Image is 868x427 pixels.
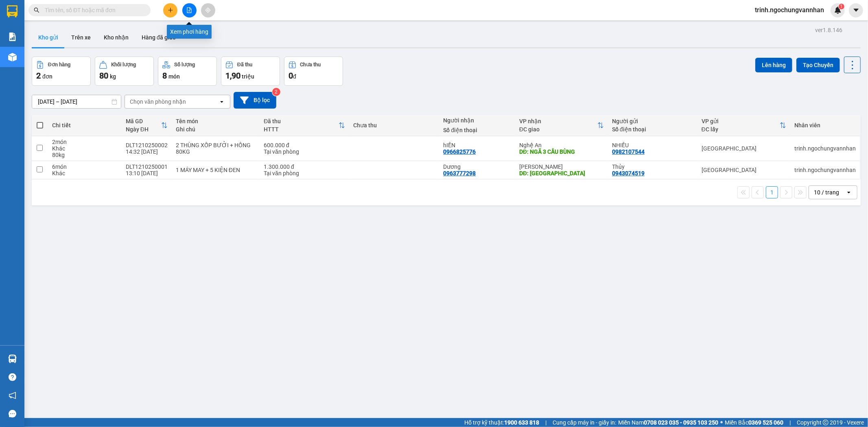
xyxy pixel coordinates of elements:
[8,53,17,61] img: warehouse-icon
[612,170,645,176] div: 0943074519
[176,167,256,173] div: 1 MÁY MAY + 5 KIỆN ĐEN
[32,95,121,108] input: Select a date range.
[264,126,339,133] div: HTTT
[840,4,843,9] span: 1
[794,122,856,129] div: Nhân viên
[135,28,182,47] button: Hàng đã giao
[126,170,168,176] div: 13:10 [DATE]
[52,152,118,158] div: 80 kg
[52,122,118,129] div: Chi tiết
[174,62,195,68] div: Số lượng
[162,71,167,81] span: 8
[789,418,791,427] span: |
[99,71,108,81] span: 80
[725,418,783,427] span: Miền Bắc
[32,28,65,47] button: Kho gửi
[519,126,597,133] div: ĐC giao
[515,115,608,136] th: Toggle SortBy
[264,163,345,170] div: 1.300.000 đ
[272,88,280,96] sup: 2
[443,117,511,124] div: Người nhận
[849,3,863,17] button: caret-down
[702,126,780,133] div: ĐC lấy
[221,57,280,86] button: Đã thu1,90 triệu
[52,145,118,152] div: Khác
[95,57,154,86] button: Khối lượng80kg
[284,57,343,86] button: Chưa thu0đ
[519,142,604,148] div: Nghệ An
[168,73,180,80] span: món
[242,73,254,80] span: triệu
[126,118,161,124] div: Mã GD
[644,419,718,426] strong: 0708 023 035 - 0935 103 250
[219,98,225,105] svg: open
[794,167,856,173] div: trinh.ngochungvannhan
[122,115,172,136] th: Toggle SortBy
[237,62,252,68] div: Đã thu
[163,3,177,17] button: plus
[553,418,616,427] span: Cung cấp máy in - giấy in:
[545,418,547,427] span: |
[264,118,339,124] div: Đã thu
[794,145,856,152] div: trinh.ngochungvannhan
[9,392,16,399] span: notification
[205,7,211,13] span: aim
[8,355,17,363] img: warehouse-icon
[264,170,345,176] div: Tại văn phòng
[519,118,597,124] div: VP nhận
[111,62,136,68] div: Khối lượng
[443,170,476,176] div: 0963777298
[225,71,241,81] span: 1,90
[443,142,511,148] div: hIỀN
[97,28,135,47] button: Kho nhận
[504,419,539,426] strong: 1900 633 818
[264,148,345,155] div: Tại văn phòng
[176,142,256,155] div: 2 THÙNG XỐP BƯỞI + HỒNG 80KG
[201,3,215,17] button: aim
[126,126,161,133] div: Ngày ĐH
[110,73,116,80] span: kg
[34,7,39,13] span: search
[52,170,118,176] div: Khác
[182,3,197,17] button: file-add
[748,5,831,15] span: trinh.ngochungvannhan
[126,142,168,148] div: DLT1210250002
[168,7,173,13] span: plus
[755,58,792,72] button: Lên hàng
[443,148,476,155] div: 0966825776
[176,126,256,133] div: Ghi chú
[720,421,723,424] span: ⚪️
[45,6,141,15] input: Tìm tên, số ĐT hoặc mã đơn
[126,148,168,155] div: 14:32 [DATE]
[443,163,511,170] div: Dương
[612,142,693,148] div: NHIỀU
[65,28,97,47] button: Trên xe
[834,7,842,14] img: icon-new-feature
[42,73,52,80] span: đơn
[52,139,118,145] div: 2 món
[612,118,693,124] div: Người gửi
[796,58,840,72] button: Tạo Chuyến
[697,115,790,136] th: Toggle SortBy
[519,148,604,155] div: DĐ: NGÃ 3 CẦU BÙNG
[176,118,256,124] div: Tên món
[612,148,645,155] div: 0982107544
[289,71,293,81] span: 0
[52,163,118,170] div: 6 món
[823,420,829,425] span: copyright
[702,118,780,124] div: VP gửi
[158,57,217,86] button: Số lượng8món
[846,189,852,196] svg: open
[264,142,345,148] div: 600.000 đ
[293,73,296,80] span: đ
[300,62,321,68] div: Chưa thu
[618,418,718,427] span: Miền Nam
[814,188,839,196] div: 10 / trang
[853,7,860,14] span: caret-down
[126,163,168,170] div: DLT1210250001
[36,71,41,81] span: 2
[32,57,91,86] button: Đơn hàng2đơn
[8,33,17,41] img: solution-icon
[702,167,786,173] div: [GEOGRAPHIC_DATA]
[519,170,604,176] div: DĐ: CẨM XUYÊN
